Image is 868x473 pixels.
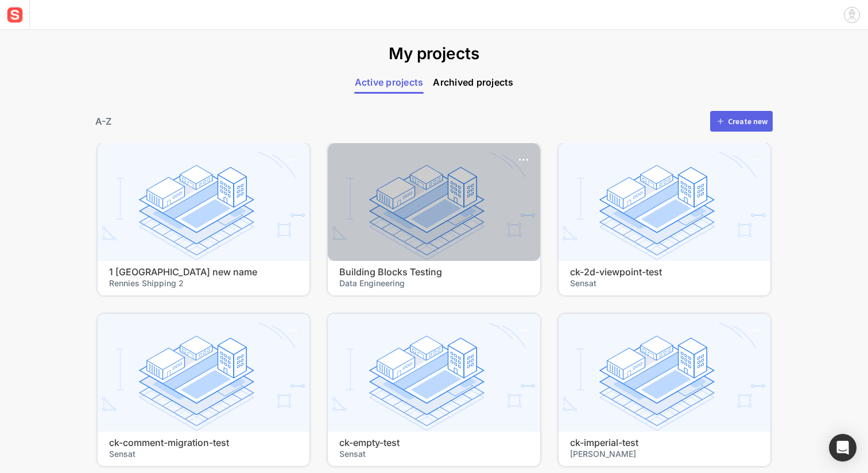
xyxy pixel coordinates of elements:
span: Active projects [354,75,424,90]
span: Sensat [570,278,759,289]
div: A-Z [95,114,111,128]
div: Create new [728,117,768,125]
span: Sensat [109,448,298,459]
span: Archived projects [433,75,514,90]
img: sensat [5,5,25,25]
h4: 1 [GEOGRAPHIC_DATA] new name [109,267,298,278]
h4: ck-empty-test [339,437,528,448]
h4: ck-imperial-test [570,437,759,448]
span: Sensat [339,448,528,459]
button: Create new [710,111,773,132]
span: [PERSON_NAME] [570,448,759,459]
h4: ck-comment-migration-test [109,437,298,448]
span: Data Engineering [339,278,528,289]
div: Open Intercom Messenger [829,434,857,462]
h1: My projects [389,44,479,64]
h4: Building Blocks Testing [339,267,528,278]
span: Rennies Shipping 2 [109,278,298,289]
h4: ck-2d-viewpoint-test [570,267,759,278]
